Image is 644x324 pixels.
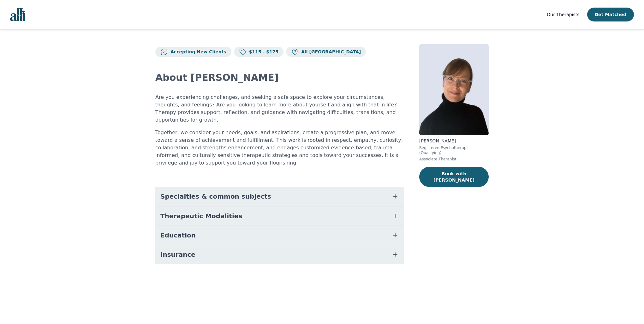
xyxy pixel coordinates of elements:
button: Insurance [155,245,404,264]
span: Our Therapists [547,12,579,17]
button: Get Matched [587,8,634,21]
a: Our Therapists [547,11,579,18]
h2: About [PERSON_NAME] [155,72,404,83]
img: Angela_Earl [419,44,489,135]
span: Insurance [160,250,195,259]
p: Associate Therapist [419,157,489,162]
p: [PERSON_NAME] [419,138,489,144]
p: Are you experiencing challenges, and seeking a safe space to explore your circumstances, thoughts... [155,93,404,124]
p: All [GEOGRAPHIC_DATA] [299,49,361,55]
span: Therapeutic Modalities [160,212,242,220]
p: $115 - $175 [247,49,279,55]
button: Education [155,226,404,245]
button: Therapeutic Modalities [155,207,404,225]
p: Together, we consider your needs, goals, and aspirations, create a progressive plan, and move tow... [155,129,404,167]
p: Registered Psychotherapist (Qualifying) [419,145,489,155]
span: Specialties & common subjects [160,192,271,201]
img: alli logo [10,8,25,21]
span: Education [160,231,196,240]
p: Accepting New Clients [168,49,226,55]
button: Specialties & common subjects [155,187,404,206]
button: Book with [PERSON_NAME] [419,167,489,187]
